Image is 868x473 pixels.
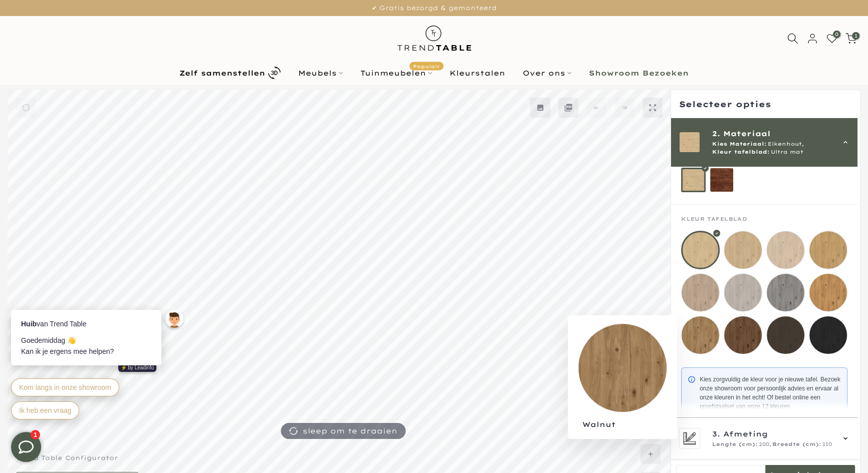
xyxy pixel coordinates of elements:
[352,67,441,79] a: TuinmeubelenPopulair
[1,261,196,432] iframe: bot-iframe
[171,64,290,82] a: Zelf samenstellen
[826,33,837,44] a: 0
[514,67,580,79] a: Over ons
[833,31,840,38] span: 0
[13,3,855,14] p: ✔ Gratis bezorgd & gemonteerd
[845,33,856,44] a: 1
[852,32,859,40] span: 1
[580,67,698,79] a: Showroom Bezoeken
[290,67,352,79] a: Meubels
[1,422,51,472] iframe: toggle-frame
[409,62,444,70] span: Populair
[589,70,689,77] b: Showroom Bezoeken
[390,16,478,61] img: trend-table
[179,70,265,77] b: Zelf samenstellen
[441,67,514,79] a: Kleurstalen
